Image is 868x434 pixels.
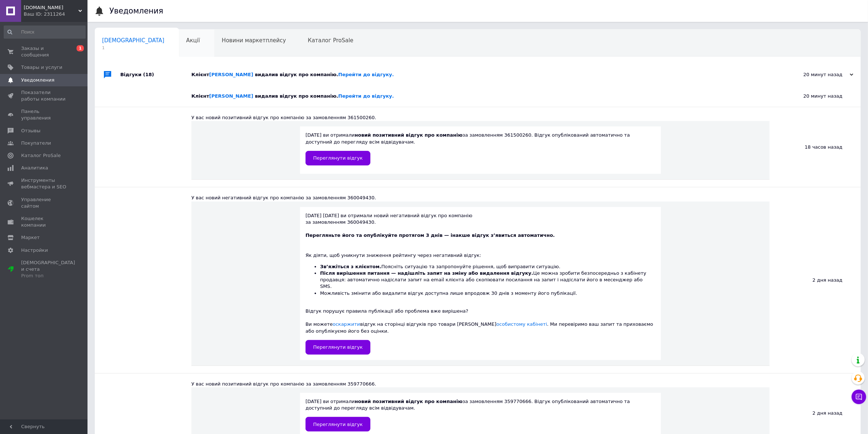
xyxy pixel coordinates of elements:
div: 20 минут назад [770,86,861,107]
span: Переглянути відгук [313,422,363,427]
span: Показатели работы компании [21,89,67,102]
li: Можливість змінити або видалити відгук доступна лише впродовж 30 днів з моменту його публікації. [320,290,655,297]
span: MotoRR.com.ua [24,4,78,11]
a: Переглянути відгук [305,417,370,431]
a: особистому кабінеті [497,321,547,327]
a: [PERSON_NAME] [209,72,253,77]
div: 18 часов назад [770,107,861,187]
span: Уведомления [21,77,54,83]
span: Покупатели [21,140,51,146]
span: (18) [143,72,154,77]
a: [PERSON_NAME] [209,93,253,99]
span: видалив відгук про компанію. [255,93,394,99]
span: Каталог ProSale [308,37,353,44]
div: Як діяти, щоб уникнути зниження рейтингу через негативний відгук: Відгук порушує правила публікац... [305,246,655,335]
span: Панель управления [21,108,67,121]
span: Клієнт [191,72,394,77]
div: [DATE] [DATE] ви отримали новий негативний відгук про компанію за замовленням 360049430. [305,212,655,355]
a: Переглянути відгук [305,340,370,355]
span: Маркет [21,234,40,241]
a: оскаржити [333,321,360,327]
span: 1 [102,45,164,51]
span: Переглянути відгук [313,344,363,350]
span: Товары и услуги [21,64,62,71]
span: видалив відгук про компанію. [255,72,394,77]
div: Відгуки [120,64,191,86]
b: новий позитивний відгук про компанію [355,399,463,404]
span: Заказы и сообщения [21,45,67,58]
span: Управление сайтом [21,196,67,210]
span: Инструменты вебмастера и SEO [21,177,67,190]
a: Перейти до відгуку. [338,72,394,77]
span: [DEMOGRAPHIC_DATA] [102,37,164,44]
div: 2 дня назад [770,187,861,373]
span: Переглянути відгук [313,155,363,161]
b: Перегляньте його та опублікуйте протягом 3 днів — інакше відгук з’явиться автоматично. [305,232,555,238]
a: Переглянути відгук [305,151,370,165]
span: Акції [186,37,200,44]
b: Після вирішення питання — надішліть запит на зміну або видалення відгуку. [320,270,533,276]
input: Поиск [4,26,86,39]
span: Клієнт [191,93,394,99]
span: Каталог ProSale [21,152,61,159]
button: Чат с покупателем [852,390,866,404]
div: [DATE] ви отримали за замовленням 361500260. Відгук опублікований автоматично та доступний до пер... [305,132,655,165]
b: новий позитивний відгук про компанію [355,132,463,138]
span: Новини маркетплейсу [222,37,286,44]
h1: Уведомления [109,7,163,15]
div: У вас новий позитивний відгук про компанію за замовленням 361500260. [191,114,770,121]
span: Отзывы [21,128,40,134]
div: У вас новий негативний відгук про компанію за замовленням 360049430. [191,195,770,201]
div: 20 минут назад [781,71,853,78]
li: Це можна зробити безпосередньо з кабінету продавця: автоматично надіслати запит на email клієнта ... [320,270,655,290]
b: Зв’яжіться з клієнтом. [320,264,381,269]
span: Аналитика [21,165,48,171]
span: Кошелек компании [21,215,67,228]
span: Настройки [21,247,48,254]
div: Prom топ [21,273,75,279]
span: 1 [77,45,84,51]
a: Перейти до відгуку. [338,93,394,99]
span: [DEMOGRAPHIC_DATA] и счета [21,259,75,279]
div: У вас новий позитивний відгук про компанію за замовленням 359770666. [191,381,770,387]
div: Ваш ID: 2311264 [24,11,87,17]
div: [DATE] ви отримали за замовленням 359770666. Відгук опублікований автоматично та доступний до пер... [305,398,655,431]
li: Поясніть ситуацію та запропонуйте рішення, щоб виправити ситуацію. [320,263,655,270]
